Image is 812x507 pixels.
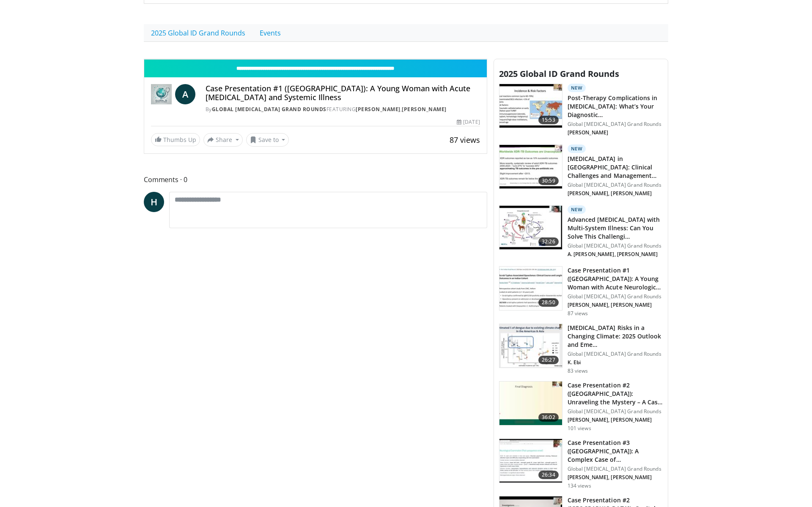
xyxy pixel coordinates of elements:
h3: [MEDICAL_DATA] Risks in a Changing Climate: 2025 Outlook and Eme… [568,324,663,349]
button: Share [203,133,243,147]
p: Global [MEDICAL_DATA] Grand Rounds [568,351,663,357]
img: f7c21533-5b7b-42c7-a86c-6aa2c98f675d.150x105_q85_crop-smart_upscale.jpg [499,145,562,189]
span: 26:34 [538,471,559,479]
a: H [144,192,164,212]
a: 30:59 New [MEDICAL_DATA] in [GEOGRAPHIC_DATA]: Clinical Challenges and Management Strategi… Globa... [499,144,663,199]
a: Thumbs Up [151,133,200,146]
img: 59582ebc-6c08-4029-9cff-a4c7f47bcb38.150x105_q85_crop-smart_upscale.jpg [499,206,562,250]
a: 26:27 [MEDICAL_DATA] Risks in a Changing Climate: 2025 Outlook and Eme… Global [MEDICAL_DATA] Gra... [499,324,663,374]
a: 36:02 Case Presentation #2 ([GEOGRAPHIC_DATA]): Unraveling the Mystery – A Cas… Global [MEDICAL_D... [499,381,663,432]
img: 879efc89-e195-4b6b-82b4-d38aa4d83a83.150x105_q85_crop-smart_upscale.jpg [499,382,562,425]
span: 26:27 [538,356,559,364]
p: 134 views [568,482,591,489]
img: e8be07c5-346c-459b-bb04-58f85fd69a8d.150x105_q85_crop-smart_upscale.jpg [499,439,562,483]
a: Global [MEDICAL_DATA] Grand Rounds [212,106,326,113]
h3: Case Presentation #2 ([GEOGRAPHIC_DATA]): Unraveling the Mystery – A Cas… [568,381,663,406]
a: 15:53 New Post-Therapy Complications in [MEDICAL_DATA]: What’s Your Diagnostic… Global [MEDICAL_D... [499,84,663,138]
p: 101 views [568,425,591,432]
span: 30:59 [538,177,559,185]
div: [DATE] [457,118,480,126]
p: 83 views [568,368,588,374]
a: 32:26 New Advanced [MEDICAL_DATA] with Multi-System Illness: Can You Solve This Challengi… Global... [499,205,663,259]
p: [PERSON_NAME], [PERSON_NAME] [568,302,663,308]
p: [PERSON_NAME], [PERSON_NAME] [568,190,663,197]
div: By FEATURING , [206,106,480,113]
a: Events [252,24,288,42]
span: 15:53 [538,116,559,124]
a: A [175,84,195,104]
p: Global [MEDICAL_DATA] Grand Rounds [568,408,663,415]
h3: Case Presentation #1 ([GEOGRAPHIC_DATA]): A Young Woman with Acute Neurologic Ma… [568,266,663,292]
a: [PERSON_NAME] [402,106,447,113]
button: Save to [246,133,289,147]
p: K. Ebi [568,359,663,366]
p: New [568,205,586,214]
img: aa92fd1c-86de-4662-8ede-4a1f61740945.150x105_q85_crop-smart_upscale.jpg [499,84,562,128]
h3: Case Presentation #3 ([GEOGRAPHIC_DATA]): A Complex Case of [MEDICAL_DATA] in A… [568,439,663,464]
span: 36:02 [538,413,559,422]
p: Global [MEDICAL_DATA] Grand Rounds [568,293,663,300]
a: 2025 Global ID Grand Rounds [144,24,252,42]
p: [PERSON_NAME] [568,129,663,136]
p: [PERSON_NAME], [PERSON_NAME] [568,474,663,481]
p: New [568,144,586,153]
p: Global [MEDICAL_DATA] Grand Rounds [568,243,663,249]
a: 26:34 Case Presentation #3 ([GEOGRAPHIC_DATA]): A Complex Case of [MEDICAL_DATA] in A… Global [ME... [499,439,663,489]
h3: Advanced [MEDICAL_DATA] with Multi-System Illness: Can You Solve This Challengi… [568,215,663,241]
p: 87 views [568,310,588,317]
p: New [568,84,586,92]
span: 2025 Global ID Grand Rounds [499,68,619,79]
h3: Post-Therapy Complications in [MEDICAL_DATA]: What’s Your Diagnostic… [568,94,663,119]
span: 32:26 [538,237,559,246]
p: A. [PERSON_NAME], [PERSON_NAME] [568,251,663,258]
span: 28:50 [538,298,559,307]
p: [PERSON_NAME], [PERSON_NAME] [568,417,663,423]
a: [PERSON_NAME] [356,106,401,113]
span: Comments 0 [144,174,487,185]
img: Global Infectious Diseases Grand Rounds [151,84,172,104]
img: 153ea946-f85e-44d0-ba3b-29b2d507bd27.150x105_q85_crop-smart_upscale.jpg [499,267,562,311]
h3: [MEDICAL_DATA] in [GEOGRAPHIC_DATA]: Clinical Challenges and Management Strategi… [568,155,663,180]
span: 87 views [450,135,480,145]
p: Global [MEDICAL_DATA] Grand Rounds [568,121,663,128]
p: Global [MEDICAL_DATA] Grand Rounds [568,182,663,188]
img: 379f73db-1b2f-4a88-bc0a-c66465a3762a.150x105_q85_crop-smart_upscale.jpg [499,324,562,368]
p: Global [MEDICAL_DATA] Grand Rounds [568,466,663,472]
a: 28:50 Case Presentation #1 ([GEOGRAPHIC_DATA]): A Young Woman with Acute Neurologic Ma… Global [M... [499,266,663,317]
h4: Case Presentation #1 ([GEOGRAPHIC_DATA]): A Young Woman with Acute [MEDICAL_DATA] and Systemic Il... [206,84,480,102]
